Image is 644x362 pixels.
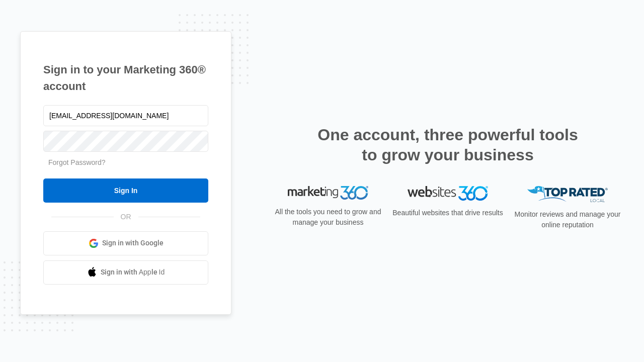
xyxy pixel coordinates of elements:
[511,209,624,230] p: Monitor reviews and manage your online reputation
[288,186,368,200] img: Marketing 360
[527,186,608,203] img: Top Rated Local
[101,267,165,278] span: Sign in with Apple Id
[314,125,581,165] h2: One account, three powerful tools to grow your business
[391,208,504,218] p: Beautiful websites that drive results
[43,61,208,95] h1: Sign in to your Marketing 360® account
[408,186,488,201] img: Websites 360
[43,231,208,255] a: Sign in with Google
[43,105,208,126] input: Email
[114,212,138,222] span: OR
[102,238,164,248] span: Sign in with Google
[43,178,208,203] input: Sign In
[272,207,384,228] p: All the tools you need to grow and manage your business
[48,158,106,166] a: Forgot Password?
[43,260,208,285] a: Sign in with Apple Id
